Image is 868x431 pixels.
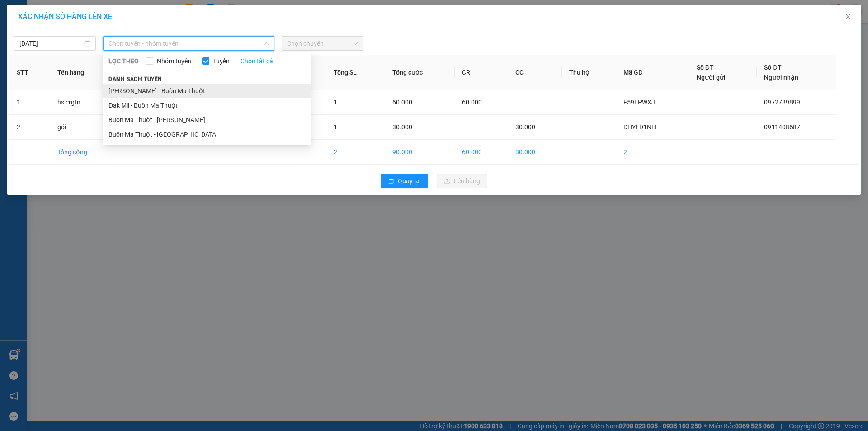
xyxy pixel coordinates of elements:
[334,123,337,131] span: 1
[103,127,311,142] li: Buôn Ma Thuột - [GEOGRAPHIC_DATA]
[19,38,82,48] input: 11/10/2025
[455,55,508,90] th: CR
[103,113,311,127] li: Buôn Ma Thuột - [PERSON_NAME]
[764,64,781,71] span: Số ĐT
[326,140,385,165] td: 2
[392,99,412,106] span: 60.000
[398,176,420,186] span: Quay lại
[385,55,455,90] th: Tổng cước
[835,5,861,30] button: Close
[462,99,482,106] span: 60.000
[764,99,800,106] span: 0972789899
[764,123,800,131] span: 0911408687
[9,55,50,90] th: STT
[388,178,394,185] span: rollback
[392,123,412,131] span: 30.000
[623,99,655,106] span: F59EPWXJ
[616,55,689,90] th: Mã GD
[50,90,119,115] td: hs crgtn
[437,174,487,188] button: uploadLên hàng
[381,174,428,188] button: rollbackQuay lại
[9,115,50,140] td: 2
[18,12,112,21] span: XÁC NHẬN SỐ HÀNG LÊN XE
[50,55,119,90] th: Tên hàng
[385,140,455,165] td: 90.000
[697,74,726,81] span: Người gửi
[108,37,269,50] span: Chọn tuyến - nhóm tuyến
[326,55,385,90] th: Tổng SL
[562,55,616,90] th: Thu hộ
[697,64,714,71] span: Số ĐT
[764,74,798,81] span: Người nhận
[103,98,311,113] li: Đak Mil - Buôn Ma Thuột
[103,75,168,83] span: Danh sách tuyến
[334,99,337,106] span: 1
[209,56,233,66] span: Tuyến
[616,140,689,165] td: 2
[508,140,561,165] td: 30.000
[455,140,508,165] td: 60.000
[264,41,269,46] span: down
[50,140,119,165] td: Tổng cộng
[108,56,139,66] span: LỌC THEO
[508,55,561,90] th: CC
[9,90,50,115] td: 1
[241,56,273,66] a: Chọn tất cả
[50,115,119,140] td: gói
[287,37,358,50] span: Chọn chuyến
[844,13,852,20] span: close
[515,123,535,131] span: 30.000
[103,84,311,98] li: [PERSON_NAME] - Buôn Ma Thuột
[153,56,195,66] span: Nhóm tuyến
[623,123,656,131] span: DHYLD1NH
